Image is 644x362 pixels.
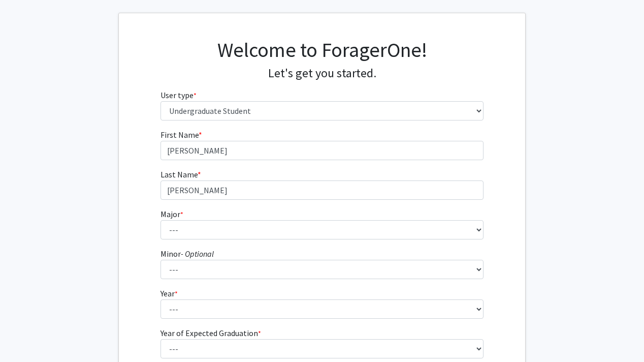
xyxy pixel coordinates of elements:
[160,327,261,339] label: Year of Expected Graduation
[160,248,214,260] label: Minor
[160,38,484,62] h1: Welcome to ForagerOne!
[160,169,198,179] span: Last Name
[181,249,214,259] i: - Optional
[8,316,43,354] iframe: Chat
[160,130,199,140] span: First Name
[160,287,178,299] label: Year
[160,66,484,81] h4: Let's get you started.
[160,208,183,220] label: Major
[160,89,197,101] label: User type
